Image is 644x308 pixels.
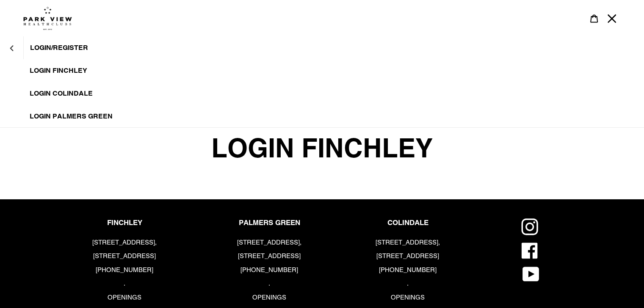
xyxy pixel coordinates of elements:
[375,218,441,227] p: COLINDALE
[375,293,441,302] p: OPENINGS
[375,279,441,289] p: .
[603,9,621,27] button: Menu
[30,89,93,98] span: LOGIN COLINDALE
[209,128,435,168] span: LOGIN FINCHLEY
[30,44,88,52] span: LOGIN/REGISTER
[236,265,303,275] p: [PHONE_NUMBER]
[91,238,158,247] p: [STREET_ADDRESS],
[30,112,113,121] span: LOGIN PALMERS GREEN
[236,293,303,302] p: OPENINGS
[375,238,441,247] p: [STREET_ADDRESS],
[30,66,87,75] span: LOGIN FINCHLEY
[91,279,158,289] p: .
[91,218,158,227] p: FINCHLEY
[236,251,303,261] p: [STREET_ADDRESS]
[236,238,303,247] p: [STREET_ADDRESS],
[375,265,441,275] p: [PHONE_NUMBER]
[23,6,72,30] img: Park view health clubs is a gym near you.
[236,279,303,289] p: .
[91,293,158,302] p: OPENINGS
[375,251,441,261] p: [STREET_ADDRESS]
[91,251,158,261] p: [STREET_ADDRESS]
[236,218,303,227] p: PALMERS GREEN
[91,265,158,275] p: [PHONE_NUMBER]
